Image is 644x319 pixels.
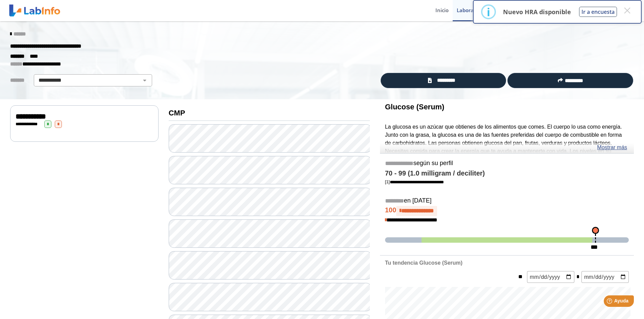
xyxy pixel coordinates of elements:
[621,4,633,17] button: Close this dialog
[503,8,571,16] p: Nuevo HRA disponible
[597,143,627,152] a: Mostrar más
[385,160,629,167] h5: según su perfil
[385,123,629,171] p: La glucosa es un azúcar que obtienes de los alimentos que comes. El cuerpo lo usa como energía. J...
[169,109,185,117] b: CMP
[487,6,490,18] div: i
[527,271,574,283] input: mm/dd/yyyy
[584,293,637,312] iframe: Help widget launcher
[385,197,629,205] h5: en [DATE]
[385,260,462,266] b: Tu tendencia Glucose (Serum)
[385,206,629,216] h4: 100
[385,169,629,178] h4: 70 - 99 (1.0 milligram / deciliter)
[579,7,617,17] button: Ir a encuesta
[385,179,444,184] a: [1]
[581,271,629,283] input: mm/dd/yyyy
[385,103,445,111] b: Glucose (Serum)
